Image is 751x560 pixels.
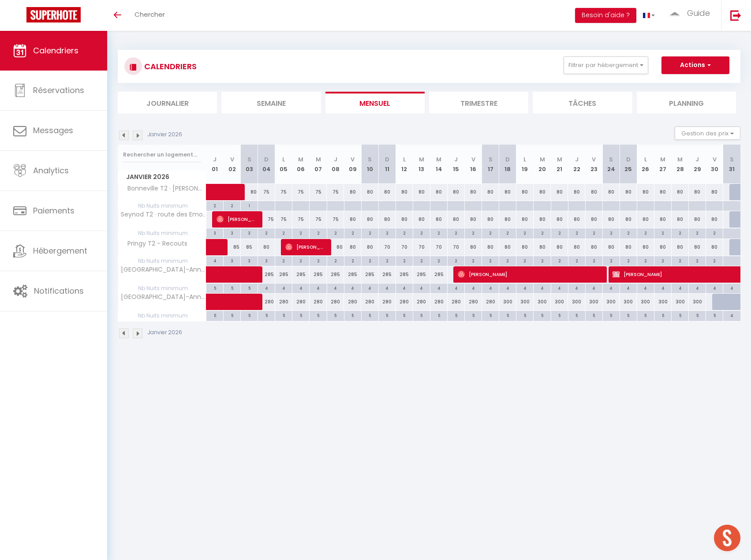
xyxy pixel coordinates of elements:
[482,284,499,292] div: 4
[327,211,344,228] div: 75
[396,211,413,228] div: 80
[344,184,361,200] div: 80
[603,284,620,292] div: 4
[310,266,327,283] div: 285
[465,256,482,265] div: 2
[241,284,258,292] div: 5
[448,145,465,184] th: 15
[564,56,648,74] button: Filtrer par hébergement
[362,256,378,265] div: 2
[465,228,482,237] div: 2
[378,266,396,283] div: 285
[334,155,337,164] abbr: J
[327,284,344,292] div: 4
[637,228,654,237] div: 2
[534,239,551,255] div: 80
[575,8,636,23] button: Besoin d'aide ?
[344,228,361,237] div: 2
[292,266,310,283] div: 285
[396,266,413,283] div: 285
[26,7,81,22] img: Super Booking
[448,228,464,237] div: 2
[378,184,396,200] div: 80
[310,294,327,310] div: 280
[637,92,736,113] li: Planning
[551,145,568,184] th: 21
[471,155,475,164] abbr: V
[534,145,551,184] th: 20
[620,145,637,184] th: 25
[586,228,602,237] div: 2
[275,211,292,228] div: 75
[448,256,464,265] div: 2
[534,294,551,310] div: 300
[482,211,499,228] div: 80
[499,228,516,237] div: 2
[206,145,224,184] th: 01
[241,228,258,237] div: 3
[602,239,620,255] div: 80
[275,145,292,184] th: 05
[637,211,654,228] div: 80
[118,201,206,211] span: Nb Nuits minimum
[379,256,396,265] div: 2
[292,228,309,237] div: 2
[689,228,706,237] div: 2
[413,211,430,228] div: 80
[361,145,378,184] th: 10
[620,256,637,265] div: 2
[730,155,734,164] abbr: S
[396,145,413,184] th: 12
[224,228,240,237] div: 3
[448,211,465,228] div: 80
[241,239,258,255] div: 85
[419,155,424,164] abbr: M
[396,228,413,237] div: 2
[316,155,321,164] abbr: M
[344,294,361,310] div: 280
[654,211,672,228] div: 80
[551,239,568,255] div: 80
[378,145,396,184] th: 11
[413,184,430,200] div: 80
[403,155,406,164] abbr: L
[516,228,533,237] div: 2
[714,525,740,551] div: Ouvrir le chat
[135,10,165,19] span: Chercher
[430,239,448,255] div: 70
[327,256,344,265] div: 2
[247,155,251,164] abbr: S
[413,228,430,237] div: 2
[275,266,292,283] div: 285
[275,256,292,265] div: 2
[327,145,344,184] th: 08
[310,145,327,184] th: 07
[33,125,73,136] span: Messages
[361,266,378,283] div: 285
[361,294,378,310] div: 280
[310,228,326,237] div: 2
[568,211,585,228] div: 80
[327,266,344,283] div: 285
[534,256,550,265] div: 2
[654,239,672,255] div: 80
[429,92,528,113] li: Trimestre
[689,145,706,184] th: 29
[499,145,516,184] th: 18
[413,239,430,255] div: 70
[275,294,292,310] div: 280
[396,239,413,255] div: 70
[516,211,534,228] div: 80
[568,145,585,184] th: 22
[668,10,681,17] img: ...
[689,184,706,200] div: 80
[379,228,396,237] div: 2
[602,145,620,184] th: 24
[285,239,325,255] span: [PERSON_NAME]
[310,184,327,200] div: 75
[378,239,396,255] div: 70
[672,211,689,228] div: 80
[516,145,534,184] th: 19
[368,155,372,164] abbr: S
[33,245,87,256] span: Hébergement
